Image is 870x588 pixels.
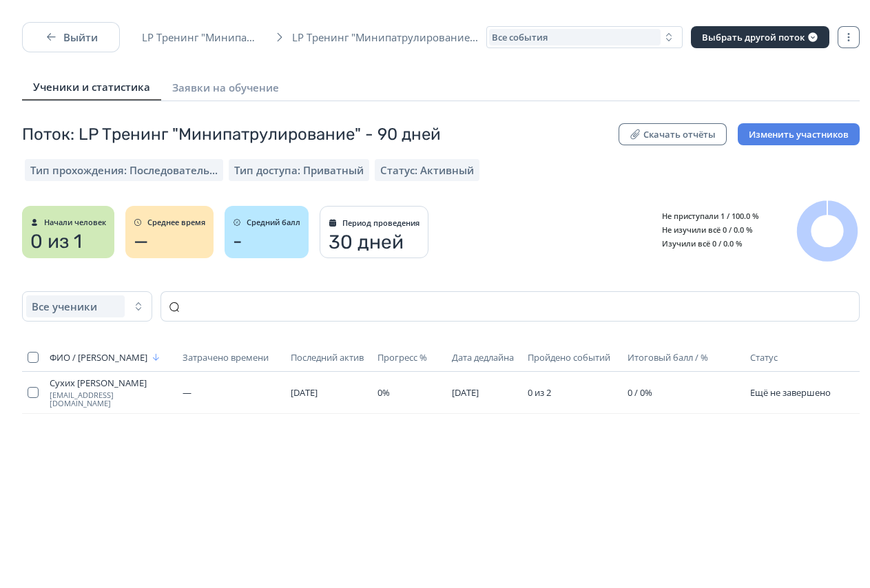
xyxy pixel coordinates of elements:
[30,163,218,177] span: Тип прохождения: Последовательный режим
[233,231,242,253] span: -
[377,352,427,363] span: Прогресс %
[619,123,727,145] button: Скачать отчёты
[691,26,829,48] button: Выбрать другой поток
[452,386,479,399] span: [DATE]
[22,22,120,52] button: Выйти
[50,377,172,408] a: Сухих [PERSON_NAME][EMAIL_ADDRESS][DOMAIN_NAME]
[147,218,205,227] span: Среднее время
[486,26,683,48] button: Все события
[291,386,318,399] span: [DATE]
[452,352,514,363] span: Дата дедлайна
[628,349,711,366] button: Итоговый балл / %
[172,81,279,94] span: Заявки на обучение
[22,291,152,322] button: Все ученики
[528,352,610,363] span: Пройдено событий
[380,163,474,177] span: Статус: Активный
[50,377,172,388] span: Сухих [PERSON_NAME]
[50,352,147,363] span: ФИО / [PERSON_NAME]
[628,352,708,363] span: Итоговый балл / %
[33,80,150,94] span: Ученики и статистика
[291,349,366,366] button: Последний актив
[750,351,778,364] span: Статус
[750,386,831,399] span: Ещё не завершено
[452,349,517,366] button: Дата дедлайна
[652,224,753,235] span: Не изучили всё 0 / 0.0 %
[342,219,420,227] span: Период проведения
[30,231,82,253] span: 0 из 1
[528,386,551,399] span: 0 из 2
[50,391,172,408] span: [EMAIL_ADDRESS][DOMAIN_NAME]
[22,123,441,145] span: Поток: LP Тренинг "Минипатрулирование" - 90 дней
[183,386,191,399] span: —
[738,123,860,145] button: Изменить участников
[32,300,97,313] span: Все ученики
[183,352,269,363] span: Затрачено времени
[291,352,364,363] span: Последний актив
[528,349,613,366] button: Пройдено событий
[292,30,486,44] span: LP Тренинг "Минипатрулирование...
[247,218,300,227] span: Средний балл
[234,163,364,177] span: Тип доступа: Приватный
[134,231,148,253] span: —
[377,349,430,366] button: Прогресс %
[183,349,271,366] button: Затрачено времени
[44,218,106,227] span: Начали человек
[652,211,759,221] span: Не приступали 1 / 100.0 %
[492,32,548,43] span: Все события
[142,30,267,44] span: LP Тренинг "Минипатрулирование...
[628,386,652,399] span: 0 / 0%
[329,231,404,253] span: 30 дней
[377,386,390,399] span: 0%
[50,349,164,366] button: ФИО / [PERSON_NAME]
[652,238,743,249] span: Изучили всё 0 / 0.0 %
